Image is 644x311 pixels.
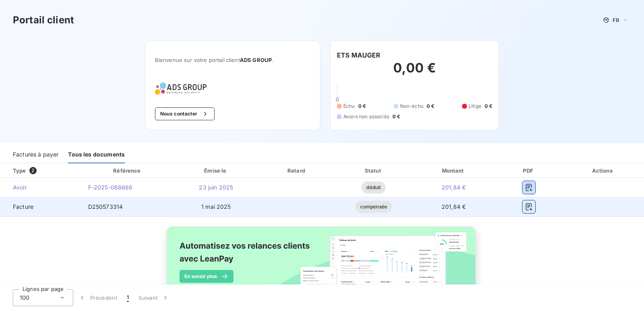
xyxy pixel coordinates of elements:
[6,203,75,211] span: Facture
[88,184,133,191] span: F-2025-068668
[442,203,466,210] span: 201,84 €
[337,50,381,60] h6: ETS MAUGER
[485,103,492,110] span: 0 €
[564,167,642,175] div: Actions
[469,103,481,110] span: Litige
[155,82,206,95] img: Company logo
[613,17,619,23] span: FR
[13,13,74,27] h3: Portail client
[337,167,410,175] div: Statut
[122,289,134,306] button: 1
[497,167,561,175] div: PDF
[68,146,125,163] div: Tous les documents
[155,57,310,63] span: Bienvenue sur votre portail client .
[337,60,492,84] h2: 0,00 €
[127,294,129,302] span: 1
[358,103,366,110] span: 0 €
[199,184,233,191] span: 23 juin 2025
[442,184,466,191] span: 201,84 €
[343,113,389,120] span: Avoirs non associés
[355,201,392,213] span: compensée
[20,294,29,302] span: 100
[29,167,37,174] span: 2
[336,96,339,103] span: 0
[8,167,80,175] div: Type
[260,167,334,175] div: Retard
[343,103,355,110] span: Échu
[400,103,423,110] span: Non-échu
[113,167,140,174] div: Référence
[392,113,400,120] span: 0 €
[134,289,174,306] button: Suivant
[361,181,386,194] span: déduit
[6,183,75,192] span: Avoir
[88,203,123,210] span: D250573314
[427,103,434,110] span: 0 €
[413,167,494,175] div: Montant
[155,107,215,120] button: Nous contacter
[201,203,231,210] span: 1 mai 2025
[175,167,257,175] div: Émise le
[73,289,122,306] button: Précédent
[240,57,272,63] span: ADS GROUP
[13,146,58,163] div: Factures à payer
